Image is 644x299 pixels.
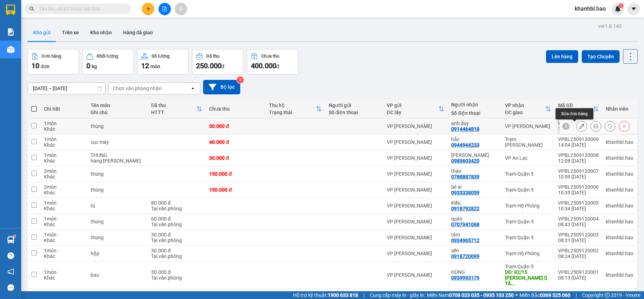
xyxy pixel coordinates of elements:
[558,136,599,142] div: VPBL2509120009
[505,110,545,115] div: ĐC giao
[451,136,498,142] div: hắc
[151,275,202,281] div: Tại văn phòng
[31,61,39,70] span: 10
[606,272,633,278] div: khanhbl.hao
[451,253,479,259] div: 0918720099
[363,291,364,299] span: |
[91,171,144,177] div: thùng
[505,269,551,286] div: DĐ: 82/15 HUỲNH VĂN NGHỆ Q TÂN BÌNH
[501,100,554,118] th: Toggle SortBy
[85,24,117,41] button: Kho nhận
[44,158,84,164] div: Khác
[569,4,611,13] span: khanhbl.hao
[505,171,551,177] div: Trạm Quận 5
[151,102,196,108] div: Đã thu
[329,110,380,115] div: Số điện thoại
[146,6,151,11] span: plus
[606,171,633,177] div: khanhbl.hao
[151,54,169,59] div: Số lượng
[558,126,599,132] div: 15:10 [DATE]
[28,83,105,94] input: Select a date range.
[558,238,599,243] div: 08:31 [DATE]
[387,171,444,177] div: VP [PERSON_NAME]
[151,238,202,243] div: Tại văn phòng
[261,54,279,59] div: Chưa thu
[276,64,279,69] span: đ
[159,3,171,15] button: file-add
[598,22,622,30] div: ver 1.8.143
[451,275,479,281] div: 0939993179
[44,168,84,174] div: 2 món
[370,291,425,299] span: Cung cấp máy in - giấy in:
[505,219,551,224] div: Trạm Quận 5
[505,203,551,209] div: Trạm Hộ Phòng
[387,251,444,256] div: VP [PERSON_NAME]
[265,100,325,118] th: Toggle SortBy
[44,253,84,259] div: Khác
[451,168,498,174] div: thảo
[151,248,202,253] div: 30.000 đ
[209,187,262,193] div: 150.000 đ
[451,174,479,180] div: 0788887839
[196,61,222,70] span: 250.000
[505,235,551,240] div: Trạm Quận 5
[576,291,577,299] span: |
[141,61,149,70] span: 12
[606,155,633,161] div: khanhbl.hao
[387,155,444,161] div: VP [PERSON_NAME]
[44,248,84,253] div: 1 món
[558,275,599,281] div: 08:13 [DATE]
[387,102,438,108] div: VP gửi
[558,200,599,206] div: VPBL2509120005
[91,272,144,278] div: bao
[546,50,578,63] button: Lên hàng
[451,206,479,211] div: 0918792822
[558,184,599,190] div: VPBL2509120006
[329,102,380,108] div: Người gửi
[162,6,167,11] span: file-add
[28,49,79,75] button: Đơn hàng10đơn
[151,232,202,238] div: 30.000 đ
[7,252,14,259] span: question-circle
[558,232,599,238] div: VPBL2509120003
[142,3,154,15] button: plus
[451,158,479,164] div: 0989603420
[237,76,244,83] sup: 2
[387,203,444,209] div: VP [PERSON_NAME]
[615,6,621,12] img: icon-new-feature
[151,269,202,275] div: 50.000 đ
[387,235,444,240] div: VP [PERSON_NAME]
[44,174,84,180] div: Khác
[451,269,498,275] div: HÙNG
[451,248,498,253] div: sến
[91,219,144,224] div: thùng
[44,206,84,211] div: Khác
[44,200,84,206] div: 1 món
[44,232,84,238] div: 1 món
[558,121,599,126] div: VPBL2509120010
[558,152,599,158] div: VPBL2509120008
[44,190,84,195] div: Khác
[558,222,599,227] div: 08:43 [DATE]
[383,100,448,118] th: Toggle SortBy
[209,171,262,177] div: 150.000 đ
[151,110,196,115] div: HTTT
[151,216,202,222] div: 60.000 đ
[42,54,61,59] div: Đơn hàng
[44,126,84,132] div: Khác
[148,100,206,118] th: Toggle SortBy
[91,203,144,209] div: tủ
[631,6,637,12] span: caret-down
[556,108,593,119] div: Sửa đơn hàng
[44,238,84,243] div: Khác
[558,248,599,253] div: VPBL2509120002
[387,110,438,115] div: ĐC lấy
[190,86,196,91] svg: open
[150,64,160,69] span: món
[558,269,599,275] div: VPBL2509120001
[66,17,296,26] li: 26 Phó Cơ Điều, Phường 12
[6,5,15,15] img: logo-vxr
[209,123,262,129] div: 30.000 đ
[387,272,444,278] div: VP [PERSON_NAME]
[387,139,444,145] div: VP [PERSON_NAME]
